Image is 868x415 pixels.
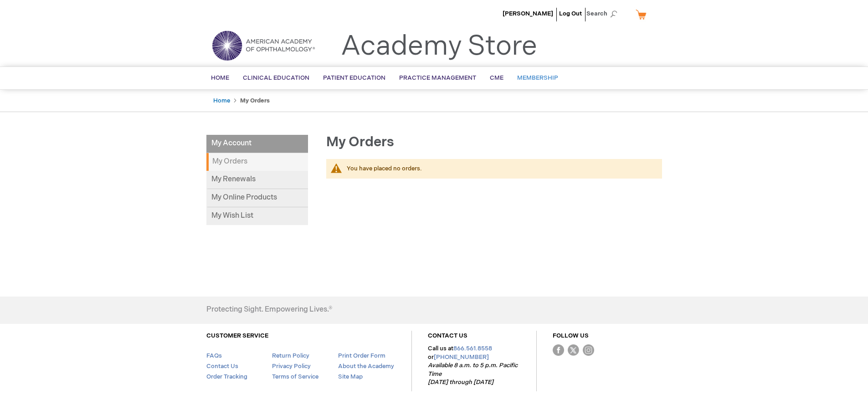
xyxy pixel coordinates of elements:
span: Practice Management [399,74,476,82]
span: Patient Education [323,74,385,82]
a: Home [213,97,230,104]
a: About the Academy [338,363,394,370]
span: Search [586,5,621,23]
img: instagram [583,344,594,356]
span: You have placed no orders. [347,165,422,172]
a: FOLLOW US [553,332,589,339]
a: Academy Store [341,30,537,63]
h4: Protecting Sight. Empowering Lives.® [206,306,332,314]
strong: My Orders [240,97,270,104]
a: 866.561.8558 [453,345,492,352]
span: Home [211,74,229,82]
a: [PERSON_NAME] [503,10,553,17]
a: Order Tracking [206,373,247,380]
a: CONTACT US [428,332,467,339]
strong: My Orders [206,153,308,171]
a: My Renewals [206,171,308,189]
a: Print Order Form [338,352,385,359]
a: Contact Us [206,363,238,370]
span: My Orders [326,134,394,150]
a: Privacy Policy [272,363,311,370]
a: [PHONE_NUMBER] [434,354,489,361]
em: Available 8 a.m. to 5 p.m. Pacific Time [DATE] through [DATE] [428,362,518,386]
span: Clinical Education [243,74,309,82]
span: CME [490,74,503,82]
a: CUSTOMER SERVICE [206,332,268,339]
a: My Online Products [206,189,308,207]
a: Return Policy [272,352,309,359]
a: FAQs [206,352,222,359]
span: Membership [517,74,558,82]
a: Terms of Service [272,373,318,380]
a: My Wish List [206,207,308,225]
img: Facebook [553,344,564,356]
img: Twitter [568,344,579,356]
a: Site Map [338,373,363,380]
a: Log Out [559,10,582,17]
p: Call us at or [428,344,520,387]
